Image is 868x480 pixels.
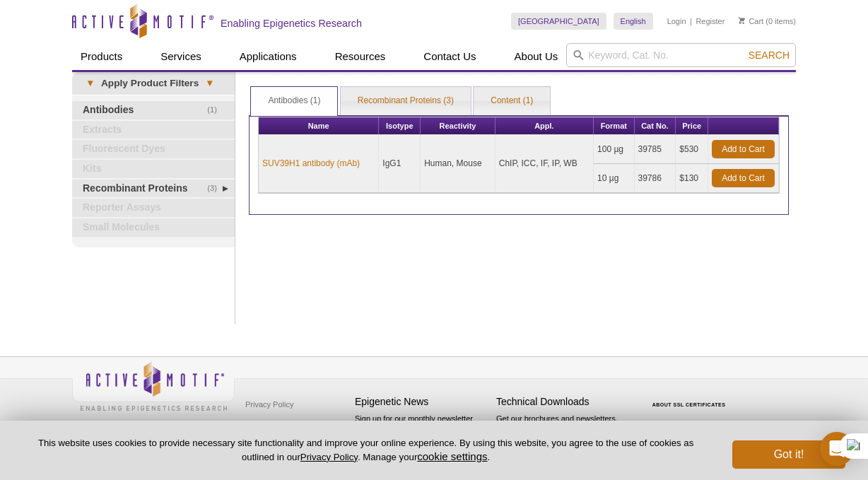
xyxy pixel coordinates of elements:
[496,396,631,408] h4: Technical Downloads
[262,157,360,170] a: SUV39H1 antibody (mAb)
[667,16,686,26] a: Login
[676,164,708,193] td: $130
[72,121,235,139] a: Extracts
[739,17,745,24] img: Your Cart
[72,180,235,198] a: (3)Recombinant Proteins
[421,117,495,135] th: Reactivity
[676,117,708,135] th: Price
[207,180,225,198] span: (3)
[696,16,725,26] a: Register
[635,164,676,193] td: 39786
[732,440,845,469] button: Got it!
[594,164,634,193] td: 10 µg
[79,77,101,90] span: ▾
[712,169,775,187] a: Add to Cart
[652,402,726,407] a: ABOUT SSL CERTIFICATES
[259,117,379,135] th: Name
[690,13,692,30] li: |
[341,87,471,115] a: Recombinant Proteins (3)
[72,72,235,95] a: ▾Apply Product Filters▾
[495,135,594,193] td: ChIP, ICC, IF, IP, WB
[415,43,484,70] a: Contact Us
[594,117,634,135] th: Format
[221,17,362,30] h2: Enabling Epigenetics Research
[739,16,763,26] a: Cart
[355,413,489,461] p: Sign up for our monthly newsletter highlighting recent publications in the field of epigenetics.
[242,394,297,415] a: Privacy Policy
[152,43,210,70] a: Services
[744,49,794,62] button: Search
[739,13,796,30] li: (0 items)
[199,77,221,90] span: ▾
[638,382,744,413] table: Click to Verify - This site chose Symantec SSL for secure e-commerce and confidential communicati...
[207,101,225,119] span: (1)
[72,140,235,158] a: Fluorescent Dyes
[242,415,316,436] a: Terms & Conditions
[72,160,235,178] a: Kits
[72,101,235,119] a: (1)Antibodies
[421,135,495,193] td: Human, Mouse
[355,396,489,408] h4: Epigenetic News
[511,13,606,30] a: [GEOGRAPHIC_DATA]
[712,140,775,158] a: Add to Cart
[379,117,421,135] th: Isotype
[594,135,634,164] td: 100 µg
[72,199,235,217] a: Reporter Assays
[72,43,131,70] a: Products
[23,437,709,464] p: This website uses cookies to provide necessary site functionality and improve your online experie...
[749,49,790,61] span: Search
[231,43,305,70] a: Applications
[72,218,235,237] a: Small Molecules
[379,135,421,193] td: IgG1
[495,117,594,135] th: Appl.
[417,450,487,462] button: cookie settings
[327,43,394,70] a: Resources
[72,357,235,414] img: Active Motif,
[635,135,676,164] td: 39785
[496,413,631,449] p: Get our brochures and newsletters, or request them by mail.
[635,117,676,135] th: Cat No.
[300,452,358,462] a: Privacy Policy
[506,43,567,70] a: About Us
[566,43,796,67] input: Keyword, Cat. No.
[614,13,653,30] a: English
[676,135,708,164] td: $530
[820,432,854,466] div: Open Intercom Messenger
[251,87,337,115] a: Antibodies (1)
[474,87,550,115] a: Content (1)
